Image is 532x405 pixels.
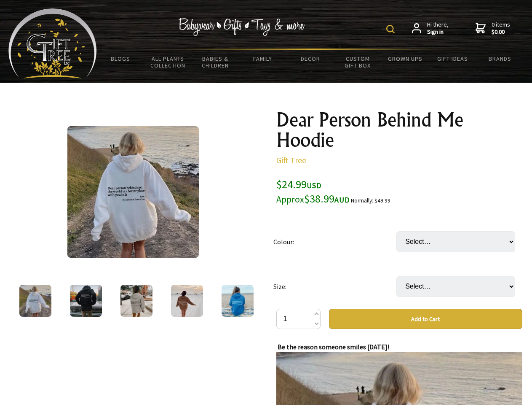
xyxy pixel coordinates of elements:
a: 0 items$0.00 [476,21,510,36]
a: All Plants Collection [144,50,192,74]
img: Dear Person Behind Me Hoodie [222,285,254,317]
a: BLOGS [97,50,144,67]
td: Colour: [273,219,396,264]
span: USD [307,181,321,190]
span: 0 items [492,21,510,36]
h1: Dear Person Behind Me Hoodie [276,110,522,150]
img: Dear Person Behind Me Hoodie [67,126,199,258]
small: Normally: $49.99 [351,197,390,204]
img: Dear Person Behind Me Hoodie [120,285,152,317]
a: Hi there,Sign in [412,21,449,36]
a: Decor [286,50,334,67]
strong: Sign in [427,28,449,36]
img: Dear Person Behind Me Hoodie [171,285,203,317]
span: AUD [334,195,350,205]
a: Grown Ups [381,50,429,67]
img: Babyware - Gifts - Toys and more... [8,8,97,78]
span: Hi there, [427,21,449,36]
img: product search [386,25,395,33]
a: Custom Gift Box [334,50,382,74]
img: Dear Person Behind Me Hoodie [70,285,102,317]
small: Approx [276,194,304,205]
img: Dear Person Behind Me Hoodie [19,285,51,317]
span: $24.99 $38.99 [276,177,350,205]
a: Gift Tree [276,155,306,165]
a: Family [239,50,287,67]
button: Add to Cart [329,309,522,329]
a: Gift Ideas [429,50,476,67]
img: Babywear - Gifts - Toys & more [179,18,305,36]
td: Size: [273,264,396,309]
a: Brands [476,50,524,67]
strong: $0.00 [492,28,510,36]
a: Babies & Children [192,50,239,74]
